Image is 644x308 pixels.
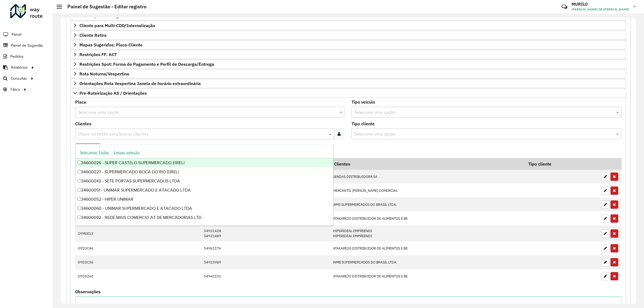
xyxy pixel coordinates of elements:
td: OYM0E13 [75,225,126,241]
button: Adicionar [75,144,101,154]
td: HIPERIDEAL EMPREENDI HIPERIDEAL EMPREENDI [330,225,525,241]
div: 34600052 - HIPER UNIMAR [75,195,333,204]
td: ATAKAREJO DISTRIBUIDOR DE ALIMENTOS E BE [330,269,525,283]
span: Rota Noturna/Vespertina [79,72,129,76]
h2: Painel de Sugestão - Editar registro [62,4,147,10]
a: Restrições FF: ACT [71,50,626,59]
th: Clientes [330,158,525,170]
button: Limpar seleção [111,148,142,157]
td: 54942231 [201,269,330,283]
td: OYD3260 [75,269,126,283]
span: Pedidos [10,54,24,59]
span: Orientações Rota Vespertina Janela de horário extraordinária [79,81,201,86]
a: Pre-Roteirização AS / Orientações [71,89,626,98]
div: 34600027 - SUPERMERCADO BOCA DO RIO EIRELI [75,167,333,177]
div: 34600051 - UNIMAR SUPERMERCADO E ATACADO LTDA [75,186,333,195]
div: 34600060 - UNIMAR SUPERMERCADO E ATACADO LTDA [75,204,333,213]
span: Relatórios [11,65,28,70]
td: ATAKAREJO DISTRIBUIDOR DE ALIMENTOS E BE [330,211,525,225]
td: WMB SUPERMERCADOS DO BRASIL LTDA. [330,255,525,269]
ng-dropdown-panel: Options list [75,144,334,226]
label: Tipo cliente [352,120,375,127]
span: Mapas Sugeridos: Placa-Cliente [79,43,142,47]
span: Cliente Retira [79,33,107,37]
td: SENDAS DISTRIBUIDORA SA [330,170,525,184]
label: Tipo veículo [352,99,375,105]
a: Cliente Retira [71,31,626,40]
button: Selecionar Todos [77,148,111,157]
span: Restrições Spot: Forma de Pagamento e Perfil de Descarga/Entrega [79,62,214,66]
span: Painel [12,32,21,37]
a: Contato Rápido [559,1,570,13]
span: Tático [10,87,20,92]
a: Orientações Rota Vespertina Janela de horário extraordinária [71,79,626,88]
div: 34600092 - REDE MAIS COMERCIO AT DE MERCADORIAS LTD [75,213,333,222]
span: Consultas [11,76,27,81]
td: ATAKAREJO DISTRIBUIDOR DE ALIMENTOS E BE [330,241,525,255]
th: Tipo cliente [525,158,599,170]
span: Cliente para Recarga [79,14,121,18]
span: Cliente para Multi-CDD/Internalização [79,23,155,28]
label: Clientes [75,120,91,127]
span: Painel de Sugestão [11,43,43,48]
span: Restrições FF: ACT [79,52,117,57]
a: Rota Noturna/Vespertina [71,69,626,78]
span: Pre-Roteirização AS / Orientações [79,91,147,95]
div: 34600100 - CDP SUPERMERCADOS LTDA [75,222,333,231]
a: Cliente para Multi-CDD/Internalização [71,21,626,30]
td: 54921428 54921489 [201,225,330,241]
label: Observações [75,288,101,295]
a: Mapas Sugeridos: Placa-Cliente [71,40,626,49]
td: 54915989 [201,255,330,269]
td: WMS SUPERMERCADOS DO BRASIL LTDA. [330,197,525,211]
div: 34600042 - SETE PORTAS SUPERMERCADOS LTDA [75,177,333,186]
a: Restrições Spot: Forma de Pagamento e Perfil de Descarga/Entrega [71,60,626,69]
h3: MURILO [572,2,629,7]
td: MERCANTIL [PERSON_NAME] COMERCIAL [330,184,525,197]
td: OYD3C46 [75,241,126,255]
div: 34600026 - SUPER CASTELO SUPERMERCADO EIRELI [75,158,333,167]
td: 54961176 [201,241,330,255]
span: [PERSON_NAME] DE [PERSON_NAME] [572,7,629,12]
label: Placa [75,99,86,105]
td: OYD3C36 [75,255,126,269]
